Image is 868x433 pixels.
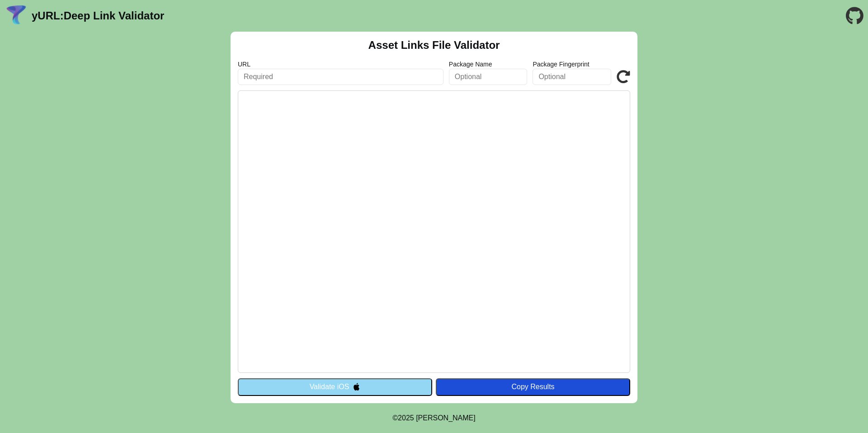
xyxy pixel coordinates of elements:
[353,383,360,391] img: appleIcon.svg
[5,4,28,28] img: yURL Logo
[32,9,164,22] a: yURL:Deep Link Validator
[533,61,611,68] label: Package Fingerprint
[238,378,432,395] button: Validate iOS
[440,383,626,391] div: Copy Results
[449,69,528,85] input: Optional
[436,378,630,395] button: Copy Results
[238,61,443,68] label: URL
[398,414,414,422] span: 2025
[533,69,611,85] input: Optional
[368,39,500,52] h2: Asset Links File Validator
[238,69,443,85] input: Required
[416,414,476,422] a: Michael Ibragimchayev's Personal Site
[392,403,475,433] footer: ©
[449,61,528,68] label: Package Name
